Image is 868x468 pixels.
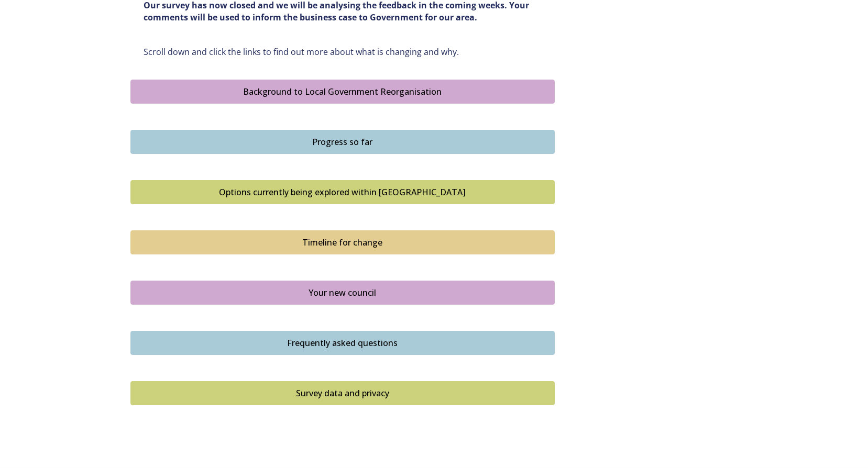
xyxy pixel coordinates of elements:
[130,331,555,355] button: Frequently asked questions
[130,130,555,154] button: Progress so far
[136,337,549,349] div: Frequently asked questions
[136,85,549,98] div: Background to Local Government Reorganisation
[130,80,555,104] button: Background to Local Government Reorganisation
[136,236,549,249] div: Timeline for change
[136,136,549,148] div: Progress so far
[136,186,549,198] div: Options currently being explored within [GEOGRAPHIC_DATA]
[130,230,555,254] button: Timeline for change
[130,281,555,305] button: Your new council
[130,180,555,204] button: Options currently being explored within West Sussex
[130,381,555,405] button: Survey data and privacy
[136,387,549,399] div: Survey data and privacy
[136,286,549,299] div: Your new council
[144,46,542,58] p: Scroll down and click the links to find out more about what is changing and why.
